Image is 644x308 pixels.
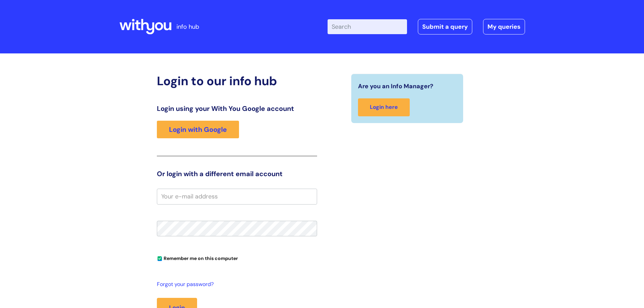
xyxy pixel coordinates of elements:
a: My queries [483,19,525,34]
a: Login here [358,98,410,116]
span: Are you an Info Manager? [358,81,433,92]
a: Submit a query [418,19,472,34]
input: Remember me on this computer [158,257,162,261]
h3: Login using your With You Google account [157,104,317,113]
a: Login with Google [157,121,239,138]
div: You can uncheck this option if you're logging in from a shared device [157,253,317,263]
p: info hub [176,21,199,32]
h2: Login to our info hub [157,74,317,88]
h3: Or login with a different email account [157,170,317,178]
a: Forgot your password? [157,280,314,289]
input: Your e-mail address [157,189,317,204]
label: Remember me on this computer [157,254,238,261]
input: Search [328,19,407,34]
